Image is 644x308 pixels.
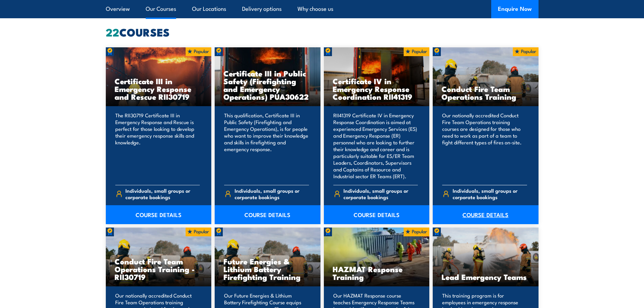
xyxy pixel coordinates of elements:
[333,265,421,281] h3: HAZMAT Response Training
[106,23,119,40] strong: 22
[215,205,320,224] a: COURSE DETAILS
[224,112,309,180] p: This qualification, Certificate III in Public Safety (Firefighting and Emergency Operations), is ...
[333,112,418,180] p: RII41319 Certificate IV in Emergency Response Coordination is aimed at experienced Emergency Serv...
[442,85,530,100] h3: Conduct Fire Team Operations Training
[115,112,200,180] p: The RII30719 Certificate III in Emergency Response and Rescue is perfect for those looking to dev...
[343,187,418,200] span: Individuals, small groups or corporate bookings
[333,77,421,100] h3: Certificate IV in Emergency Response Coordination RII41319
[442,112,527,180] p: Our nationally accredited Conduct Fire Team Operations training courses are designed for those wh...
[106,27,539,37] h2: COURSES
[125,187,200,200] span: Individuals, small groups or corporate bookings
[453,187,527,200] span: Individuals, small groups or corporate bookings
[223,257,312,281] h3: Future Energies & Lithium Battery Firefighting Training
[433,205,539,224] a: COURSE DETAILS
[235,187,309,200] span: Individuals, small groups or corporate bookings
[324,205,430,224] a: COURSE DETAILS
[223,69,312,100] h3: Certificate III in Public Safety (Firefighting and Emergency Operations) PUA30622
[115,257,203,281] h3: Conduct Fire Team Operations Training - RII30719
[106,205,212,224] a: COURSE DETAILS
[115,77,203,100] h3: Certificate III in Emergency Response and Rescue RII30719
[442,273,530,281] h3: Lead Emergency Teams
